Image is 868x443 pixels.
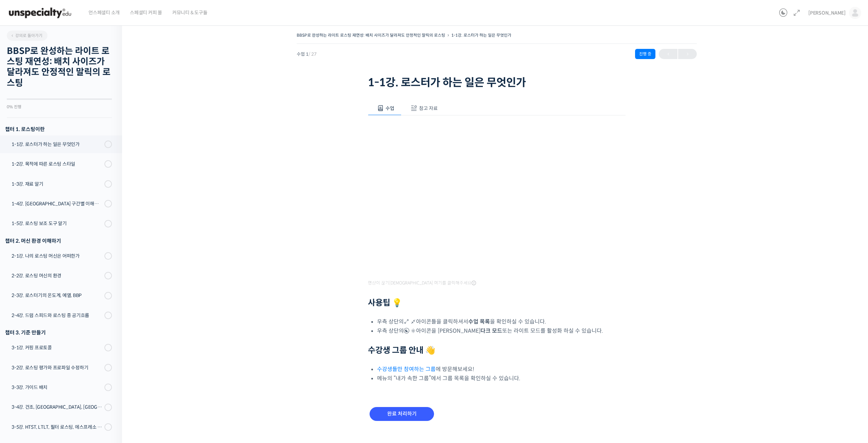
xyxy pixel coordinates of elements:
[12,344,102,351] div: 3-1강. 커핑 프로토콜
[419,105,438,111] span: 참고 자료
[368,345,435,355] strong: 수강생 그룹 안내 👋
[297,52,317,56] span: 수업 1
[5,328,112,337] div: 챕터 3. 기준 만들기
[468,318,490,325] b: 수업 목록
[12,141,102,148] div: 1-1강. 로스터가 하는 일은 무엇인가
[808,10,846,16] span: [PERSON_NAME]
[370,407,434,421] input: 완료 처리하기
[5,236,112,245] div: 챕터 2. 머신 환경 이해하기
[12,220,102,227] div: 1-5강. 로스팅 보조 도구 알기
[10,33,42,38] span: 강의로 돌아가기
[5,125,112,134] h3: 챕터 1. 로스팅이란
[12,200,102,207] div: 1-4강. [GEOGRAPHIC_DATA] 구간별 이해와 용어
[451,33,511,38] a: 1-1강. 로스터가 하는 일은 무엇인가
[12,403,102,411] div: 3-4강. 건조, [GEOGRAPHIC_DATA], [GEOGRAPHIC_DATA] 구간의 화력 분배
[377,365,626,374] li: 에 방문해보세요!
[12,423,102,431] div: 3-5강. HTST, LTLT, 필터 로스팅, 에스프레소 로스팅
[12,364,102,371] div: 3-2강. 로스팅 평가와 프로파일 수정하기
[12,180,102,188] div: 1-3강. 재료 알기
[377,326,626,335] li: 우측 상단의 아이콘을 [PERSON_NAME] 또는 라이트 모드를 활성화 하실 수 있습니다.
[377,366,436,373] a: 수강생들만 참여하는 그룹
[12,272,102,279] div: 2-2강. 로스팅 머신의 환경
[368,76,626,89] h1: 1-1강. 로스터가 하는 일은 무엇인가
[7,31,47,41] a: 강의로 돌아가기
[12,292,102,299] div: 2-3강. 로스터기의 온도계, 예열, BBP
[377,374,626,383] li: 메뉴의 “내가 속한 그룹”에서 그룹 목록을 확인하실 수 있습니다.
[12,252,102,260] div: 2-1강. 나의 로스팅 머신은 어떠한가
[386,105,394,111] span: 수업
[12,160,102,168] div: 1-2강. 목적에 따른 로스팅 스타일
[635,49,655,59] div: 진행 중
[7,46,112,88] h2: BBSP로 완성하는 라이트 로스팅 재연성: 배치 사이즈가 달라져도 안정적인 말릭의 로스팅
[377,317,626,326] li: 우측 상단의 아이콘들을 클릭하셔서 을 확인하실 수 있습니다.
[7,105,112,109] div: 0% 진행
[12,312,102,319] div: 2-4강. 드럼 스피드와 로스팅 중 공기흐름
[368,280,476,286] span: 영상이 끊기[DEMOGRAPHIC_DATA] 여기를 클릭해주세요
[368,298,402,308] strong: 사용팁 💡
[12,384,102,391] div: 3-3강. 가이드 배치
[297,33,445,38] a: BBSP로 완성하는 라이트 로스팅 재연성: 배치 사이즈가 달라져도 안정적인 말릭의 로스팅
[309,51,317,57] span: / 27
[480,327,502,334] b: 다크 모드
